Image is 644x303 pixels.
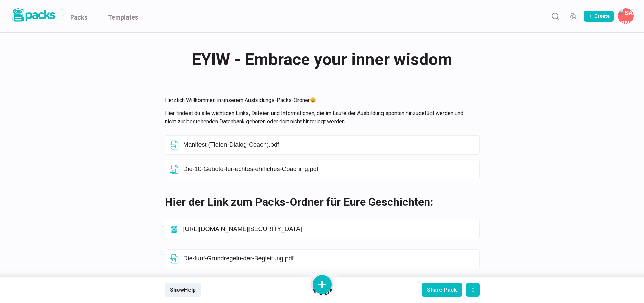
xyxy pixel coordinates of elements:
[165,96,471,105] p: Herzlich Willkommen in unserem Ausbildungs-Packs-Ordner
[165,283,201,297] button: ShowHelp
[183,226,475,233] p: [URL][DOMAIN_NAME][SECURITY_DATA]
[548,9,562,23] button: Search
[183,255,475,263] p: Die-funf-Grundregeln-der-Begleitung.pdf
[165,109,471,126] p: Hier findest du alle wichtigen Links, Dateien und Informationen, die im Laufe der Ausbildung spon...
[10,7,57,23] img: Packs logo
[169,224,179,234] img: link icon
[584,11,614,22] button: Create Pack
[183,166,475,173] p: Die-10-Gebote-fur-echtes-ehrliches-Coaching.pdf
[566,9,580,23] button: Manage Team Invites
[422,283,462,297] button: Share Pack
[192,46,452,73] span: EYIW - Embrace your inner wisdom
[427,287,457,293] div: Share Pack
[466,283,480,297] button: actions
[618,8,634,24] button: Savina Tilmann
[183,141,475,149] p: Manifest (Tiefen-Dialog-Coach).pdf
[10,7,57,25] a: Packs logo
[310,97,316,103] img: 😃
[165,194,471,210] h2: Hier der Link zum Packs-Ordner für Eure Geschichten:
